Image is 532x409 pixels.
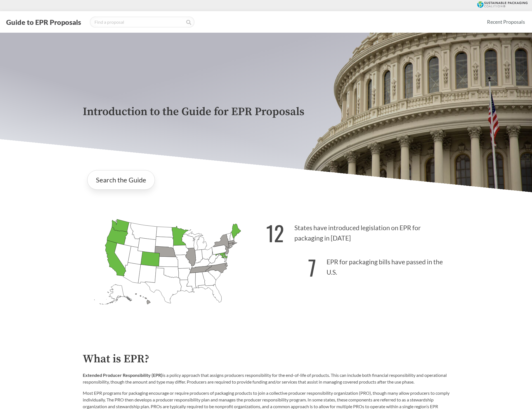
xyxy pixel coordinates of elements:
strong: Extended Producer Responsibility (EPR) [83,372,162,378]
h2: What is EPR? [83,353,450,365]
strong: 12 [266,217,284,248]
a: Recent Proposals [484,16,528,28]
p: EPR for packaging bills have passed in the U.S. [266,248,450,283]
button: Guide to EPR Proposals [4,18,83,27]
strong: 7 [308,252,316,283]
p: is a policy approach that assigns producers responsibility for the end-of-life of products. This ... [83,372,450,385]
input: Find a proposal [90,16,195,28]
a: Search the Guide [87,170,155,190]
p: Introduction to the Guide for EPR Proposals [83,106,450,118]
p: States have introduced legislation on EPR for packaging in [DATE] [266,214,450,249]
